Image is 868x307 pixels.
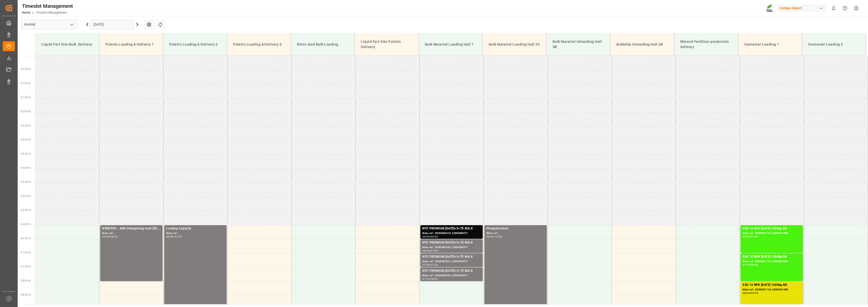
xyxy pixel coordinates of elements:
[743,264,750,266] div: 07:00
[766,4,774,13] img: Screenshot%202023-09-29%20at%2010.02.21.png_1712312052.png
[750,235,751,238] div: -
[422,235,430,238] div: 06:00
[743,288,801,292] div: Main ref : 4500001118, 2000001086
[39,40,95,49] div: Liquid Fert Site Bulk Delivery
[21,82,31,85] span: 01:00 Hr
[422,268,481,274] div: NTC PREMIUM [DATE]+3+TE BULK
[430,250,430,252] div: -
[422,250,430,252] div: 06:30
[430,235,438,238] div: 06:30
[430,250,438,252] div: 07:00
[430,278,430,280] div: -
[22,11,30,14] a: Home
[21,20,77,29] input: Type to search/select
[487,40,542,49] div: Bulk Material Loading Hall 3C
[21,237,31,240] span: 06:30 Hr
[422,231,481,235] div: Main ref : 4500000319, 2000000077
[494,235,495,238] div: -
[743,235,750,238] div: 06:00
[21,251,31,254] span: 07:00 Hr
[614,40,670,49] div: Bulkship Unloading Hall 3B
[103,40,159,49] div: Paletts Loading & Delivery 1
[174,235,182,238] div: 21:00
[839,3,851,14] button: Help Center
[551,37,606,52] div: Bulk Material Unloading Hall 3B
[68,21,75,28] button: open menu
[21,181,31,183] span: 04:30 Hr
[828,3,839,14] button: show 0 new notifications
[751,264,758,266] div: 08:00
[174,235,174,238] div: -
[102,231,160,235] div: Main ref : ,
[231,40,287,49] div: Paletts Loading & Delivery 3
[422,240,481,245] div: NTC PREMIUM [DATE]+3+TE BULK
[90,20,134,29] input: DD.MM.YYYY
[21,110,31,113] span: 02:00 Hr
[743,283,801,288] div: ESG 12 NPK [DATE] 1200kg BB
[777,5,826,12] div: Compo Expert
[422,274,481,278] div: Main ref : 4500000322, 2000000077
[423,40,478,49] div: Bulk Material Loading Hall 1
[295,40,350,49] div: Nitric Acid Bulk Loading
[166,226,225,231] div: Loading Capacity
[430,278,438,280] div: 08:00
[751,292,758,294] div: 09:00
[486,226,545,231] div: Phosphorsäure
[430,235,430,238] div: -
[486,235,494,238] div: 06:00
[777,3,828,13] button: Compo Expert
[422,259,481,264] div: Main ref : 4500000321, 2000000077
[742,40,798,49] div: Container Loading 1
[743,226,801,231] div: ESG 12 NPK [DATE] 1200kg BB
[21,96,31,99] span: 01:30 Hr
[110,235,110,238] div: -
[743,254,801,259] div: ESG 12 NPK [DATE] 1200kg BB
[743,259,801,264] div: Main ref : 4500001112, 2000001086
[21,124,31,127] span: 02:30 Hr
[422,278,430,280] div: 07:30
[495,235,502,238] div: 13:00
[743,292,750,294] div: 08:00
[102,235,110,238] div: 06:00
[167,40,223,49] div: Paletts Loading & Delivery 2
[21,265,31,268] span: 07:30 Hr
[422,254,481,259] div: NTC PREMIUM [DATE]+3+TE BULK
[21,166,31,169] span: 04:00 Hr
[21,209,31,212] span: 05:30 Hr
[21,279,31,282] span: 08:00 Hr
[750,264,751,266] div: -
[166,231,225,235] div: Main ref : ,
[751,235,758,238] div: 07:00
[806,40,862,49] div: Container Loading 2
[21,293,31,296] span: 08:30 Hr
[21,195,31,197] span: 05:00 Hr
[486,231,545,235] div: Main ref : ,
[102,226,160,231] div: BÖNDERS - ADR Umlagerung nach [GEOGRAPHIC_DATA]
[21,223,31,226] span: 06:00 Hr
[422,264,430,266] div: 07:00
[422,226,481,231] div: NTC PREMIUM [DATE]+3+TE BULK
[22,2,73,10] div: Timeslot Management
[743,231,801,235] div: Main ref : 4500001116, 2000001086
[110,235,118,238] div: 08:00
[21,68,31,71] span: 00:30 Hr
[430,264,438,266] div: 07:30
[678,37,734,52] div: Mineral fertilizer production delivery
[21,152,31,155] span: 03:30 Hr
[430,264,430,266] div: -
[422,245,481,250] div: Main ref : 4500000320, 2000000077
[21,138,31,141] span: 03:00 Hr
[750,292,751,294] div: -
[359,37,414,52] div: Liquid Fert Site Paletts Delivery
[166,235,174,238] div: 06:00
